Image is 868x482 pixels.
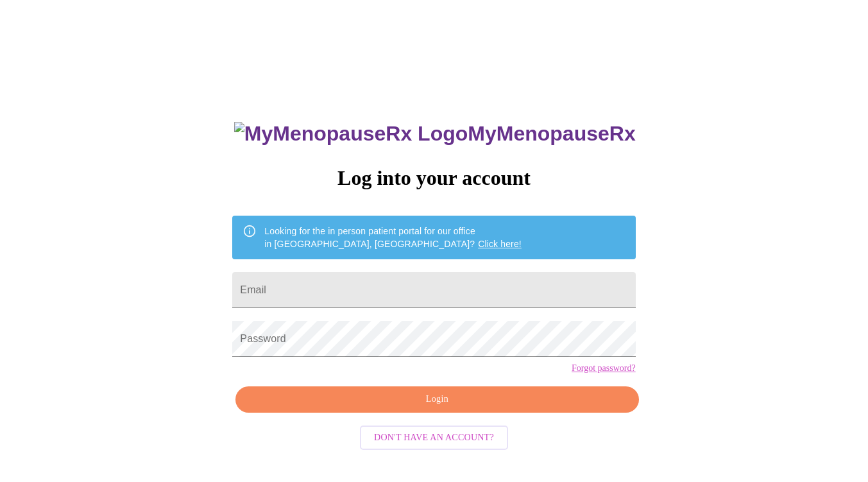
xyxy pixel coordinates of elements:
a: Don't have an account? [357,431,511,442]
button: Login [235,386,638,413]
h3: Log into your account [232,166,635,190]
div: Looking for the in person patient portal for our office in [GEOGRAPHIC_DATA], [GEOGRAPHIC_DATA]? [264,219,522,255]
button: Don't have an account? [360,426,508,451]
span: Login [250,392,624,408]
span: Don't have an account? [374,430,494,446]
h3: MyMenopauseRx [234,122,636,146]
a: Click here! [478,239,522,249]
img: MyMenopauseRx Logo [234,122,468,146]
a: Forgot password? [572,363,636,374]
